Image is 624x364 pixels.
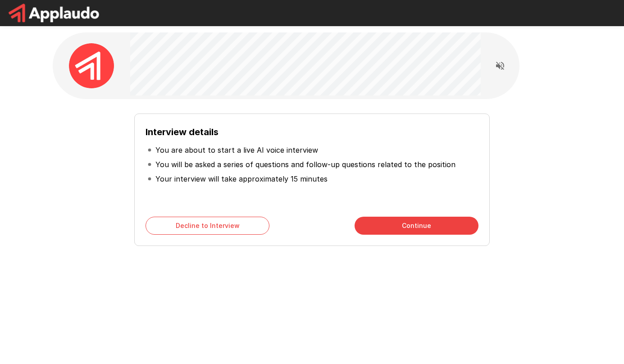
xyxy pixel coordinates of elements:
[146,127,219,137] b: Interview details
[146,217,269,235] button: Decline to Interview
[155,145,318,155] p: You are about to start a live AI voice interview
[69,43,114,88] img: applaudo_avatar.png
[355,217,478,235] button: Continue
[491,57,509,75] button: Read questions aloud
[155,159,455,170] p: You will be asked a series of questions and follow-up questions related to the position
[155,173,328,184] p: Your interview will take approximately 15 minutes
